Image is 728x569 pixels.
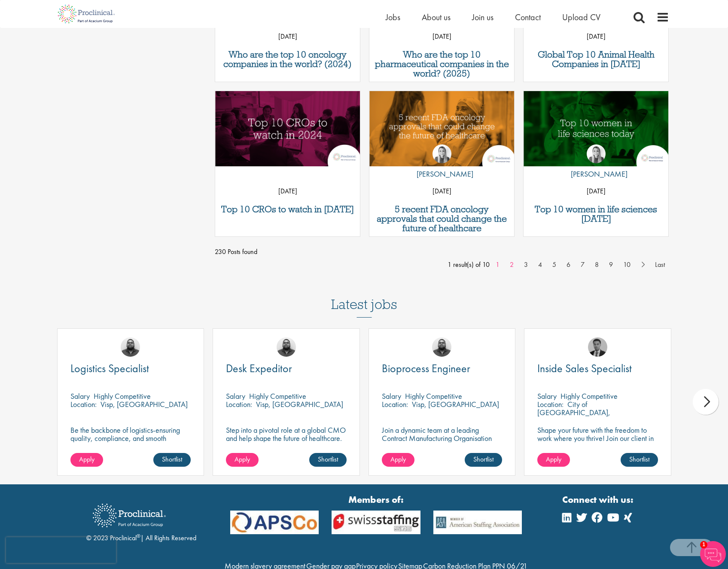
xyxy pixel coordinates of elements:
[70,363,191,374] a: Logistics Specialist
[386,12,400,23] a: Jobs
[588,337,607,357] img: Carl Gbolade
[382,426,503,467] p: Join a dynamic team at a leading Contract Manufacturing Organisation (CMO) and contribute to grou...
[226,361,292,376] span: Desk Expeditor
[448,260,451,269] span: 1
[427,511,529,534] img: APSCo
[215,91,360,167] a: Link to a post
[382,453,414,467] a: Apply
[412,399,499,409] p: Visp, [GEOGRAPHIC_DATA]
[537,453,570,467] a: Apply
[86,497,196,543] div: © 2023 Proclinical | All Rights Reserved
[277,337,296,357] img: Ashley Bennett
[101,399,188,409] p: Visp, [GEOGRAPHIC_DATA]
[524,91,668,167] a: Link to a post
[562,12,600,23] a: Upload CV
[587,144,606,163] img: Hannah Burke
[215,185,360,198] p: [DATE]
[390,455,406,464] span: Apply
[219,205,356,214] a: Top 10 CROs to watch in [DATE]
[562,493,635,506] strong: Connect with us:
[70,453,103,467] a: Apply
[309,453,347,467] a: Shortlist
[506,260,518,270] a: 2
[215,91,360,166] img: Top 10 CROs to watch in 2024
[637,259,649,268] a: Next
[235,455,250,464] span: Apply
[537,399,610,425] p: City of [GEOGRAPHIC_DATA], [GEOGRAPHIC_DATA]
[472,12,493,23] a: Join us
[524,30,668,43] p: [DATE]
[86,498,172,533] img: Proclinical Recruitment
[605,260,617,270] a: 9
[528,205,664,223] a: Top 10 women in life sciences [DATE]
[369,30,514,43] p: [DATE]
[382,399,408,409] span: Location:
[528,50,664,69] a: Global Top 10 Animal Health Companies in [DATE]
[374,205,510,233] a: 5 recent FDA oncology approvals that could change the future of healthcare
[405,391,462,401] p: Highly Competitive
[537,361,632,376] span: Inside Sales Specialist
[564,168,627,180] p: [PERSON_NAME]
[219,50,356,69] a: Who are the top 10 oncology companies in the world? (2024)
[249,391,306,401] p: Highly Competitive
[560,391,618,401] p: Highly Competitive
[70,391,90,401] span: Salary
[153,453,191,467] a: Shortlist
[369,185,514,198] p: [DATE]
[562,260,575,270] a: 6
[94,391,151,401] p: Highly Competitive
[546,455,561,464] span: Apply
[70,399,97,409] span: Location:
[548,260,560,270] a: 5
[621,453,658,467] a: Shortlist
[70,426,191,450] p: Be the backbone of logistics-ensuring quality, compliance, and smooth operations in a dynamic env...
[256,399,343,409] p: Visp, [GEOGRAPHIC_DATA]
[700,541,707,548] span: 1
[537,363,658,374] a: Inside Sales Specialist
[369,91,514,167] a: Link to a post
[369,91,514,166] img: 5 Recent FDA Oncology Approvals That Could Change The Future of Healthcare
[433,144,451,163] img: Hannah Burke
[215,30,360,43] p: [DATE]
[382,361,470,376] span: Bioprocess Engineer
[693,389,719,415] div: next
[619,260,635,270] a: 10
[591,260,603,270] a: 8
[382,363,503,374] a: Bioprocess Engineer
[6,537,116,563] iframe: reCAPTCHA
[137,532,140,539] sup: ®
[534,260,546,270] a: 4
[520,260,532,270] a: 3
[226,363,347,374] a: Desk Expeditor
[432,337,451,357] img: Ashley Bennett
[226,453,259,467] a: Apply
[121,337,140,357] img: Ashley Bennett
[230,493,522,506] strong: Members of:
[515,12,541,23] a: Contact
[382,391,401,401] span: Salary
[576,260,589,270] a: 7
[224,511,326,534] img: APSCo
[537,391,557,401] span: Salary
[651,260,669,270] a: Last
[422,12,451,23] a: About us
[70,361,149,376] span: Logistics Specialist
[453,260,481,269] span: result(s) of
[564,144,627,185] a: Hannah Burke [PERSON_NAME]
[410,144,473,185] a: Hannah Burke [PERSON_NAME]
[537,399,564,409] span: Location:
[374,50,510,78] a: Who are the top 10 pharmaceutical companies in the world? (2025)
[700,541,726,567] img: Chatbot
